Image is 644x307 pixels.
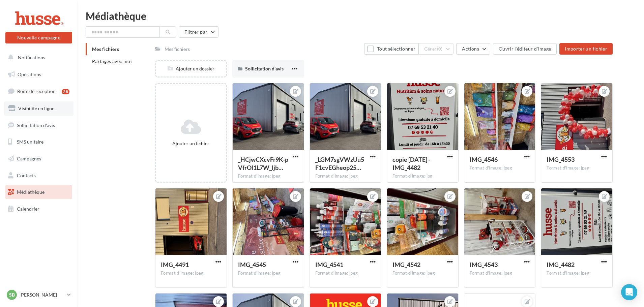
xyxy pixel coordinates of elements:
div: Format d'image: jpeg [315,173,376,179]
span: Calendrier [17,206,39,212]
span: IMG_4491 [161,261,189,268]
a: Opérations [4,67,74,82]
span: Mes fichiers [92,46,119,52]
div: Format d'image: jpeg [470,165,530,171]
span: Actions [462,46,479,52]
div: Open Intercom Messenger [621,284,637,300]
span: IMG_4545 [238,261,266,268]
span: IMG_4482 [547,261,575,268]
div: Format d'image: jpg [392,173,453,179]
div: Format d'image: jpeg [547,165,607,171]
span: IMG_4546 [470,156,498,163]
span: _HCjwCXcvFr9K-pVfrOl1L7W_ljbWOas4HphqcWlUz-Ia923g3isvTH_b_HYIsnF01lG3zvF1BoiRUR60w=s0 [238,156,288,171]
button: Tout sélectionner [364,43,418,55]
div: Format d'image: jpeg [547,270,607,276]
a: Visibilité en ligne [4,101,74,116]
div: Format d'image: jpeg [238,270,298,276]
button: Ouvrir l'éditeur d'image [493,43,557,55]
div: Format d'image: jpeg [470,270,530,276]
span: Boîte de réception [17,88,56,94]
div: 28 [62,89,69,94]
span: Sollicitation d'avis [245,66,284,71]
span: Notifications [18,55,45,60]
span: Opérations [18,71,41,77]
span: Sollicitation d'avis [17,122,55,128]
div: Format d'image: jpeg [392,270,453,276]
span: Sb [9,291,15,298]
span: IMG_4542 [392,261,420,268]
a: Campagnes [4,152,74,166]
span: copie 20-02-2025 - IMG_4482 [392,156,430,171]
span: Campagnes [17,156,41,161]
button: Actions [456,43,490,55]
span: _LGM7sgVWzUu5F1cvEGheop25muWL3sf8qERX4GcccIUWzETQOcJxFIrh-fh-HSiEs0HTaMhfDcSy7Dlmg=s0 [315,156,364,171]
a: Sollicitation d'avis [4,118,74,132]
div: Format d'image: jpeg [238,173,298,179]
a: Boîte de réception28 [4,84,74,98]
a: Médiathèque [4,185,74,199]
span: Contacts [17,173,36,178]
button: Filtrer par [179,26,218,38]
div: Format d'image: jpeg [161,270,221,276]
a: SMS unitaire [4,135,74,149]
button: Notifications [4,51,71,65]
div: Format d'image: jpeg [315,270,376,276]
span: IMG_4543 [470,261,498,268]
button: Importer un fichier [559,43,613,55]
a: Calendrier [4,202,74,216]
div: Ajouter un fichier [159,140,223,147]
span: Médiathèque [17,189,45,195]
span: Importer un fichier [565,46,607,52]
a: Contacts [4,168,74,183]
button: Nouvelle campagne [5,32,72,43]
div: Mes fichiers [165,46,190,53]
span: Partagés avec moi [92,58,132,64]
p: [PERSON_NAME] [20,291,64,298]
span: IMG_4541 [315,261,343,268]
span: Visibilité en ligne [18,105,54,111]
div: Ajouter un dossier [156,65,226,72]
div: Médiathèque [86,11,636,21]
a: Sb [PERSON_NAME] [5,288,72,301]
span: (0) [437,46,443,52]
button: Gérer(0) [418,43,454,55]
span: SMS unitaire [17,139,43,145]
span: IMG_4553 [547,156,575,163]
